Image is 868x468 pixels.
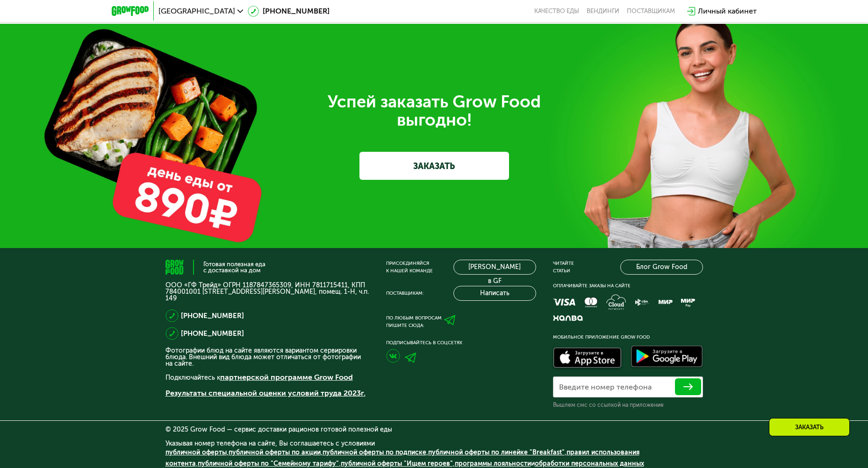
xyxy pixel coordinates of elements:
[698,6,757,17] div: Личный кабинет
[165,372,369,383] p: Подключайтесь к
[165,426,703,433] div: © 2025 Grow Food — сервис доставки рационов готовой полезной еды
[181,310,244,321] a: [PHONE_NUMBER]
[553,260,574,275] div: Читайте статьи
[229,448,321,456] a: публичной оферты по акции
[629,344,705,371] img: Доступно в Google Play
[453,260,536,275] a: [PERSON_NAME] в GF
[165,448,227,456] a: публичной оферты
[359,152,509,180] a: ЗАКАЗАТЬ
[248,6,330,17] a: [PHONE_NUMBER]
[172,92,696,130] div: Успей заказать Grow Food выгодно!
[386,290,423,297] div: Поставщикам:
[769,418,850,436] div: Заказать
[553,401,703,409] div: Вышлем смс со ссылкой на приложение
[620,260,703,275] a: Блог Grow Food
[220,373,353,382] a: партнерской программе Grow Food
[386,339,536,347] div: Подписывайтесь в соцсетях
[203,261,265,273] div: Готовая полезная еда с доставкой на дом
[165,448,644,468] span: , , , , , , , и
[386,314,442,329] div: По любым вопросам пишите сюда:
[165,389,366,397] a: Результаты специальной оценки условий труда 2023г.
[553,333,703,341] div: Мобильное приложение Grow Food
[341,460,453,468] a: публичной оферты "Ищем героев"
[627,7,675,15] div: поставщикам
[158,7,235,15] span: [GEOGRAPHIC_DATA]
[587,7,619,15] a: Вендинги
[553,282,703,290] div: Оплачивайте заказы на сайте
[198,460,339,468] a: публичной оферты по "Семейному тарифу"
[455,460,531,468] a: программы лояльности
[428,448,565,456] a: публичной оферты по линейке "Breakfast"
[535,460,644,468] a: обработки персональных данных
[165,282,369,302] p: ООО «ГФ Трейд» ОГРН 1187847365309, ИНН 7811715411, КПП 784001001 [STREET_ADDRESS][PERSON_NAME], п...
[453,286,536,301] button: Написать
[386,260,433,275] div: Присоединяйся к нашей команде
[181,328,244,339] a: [PHONE_NUMBER]
[165,347,369,367] p: Фотографии блюд на сайте являются вариантом сервировки блюда. Внешний вид блюда может отличаться ...
[534,7,579,15] a: Качество еды
[559,384,652,390] label: Введите номер телефона
[323,448,426,456] a: публичной оферты по подписке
